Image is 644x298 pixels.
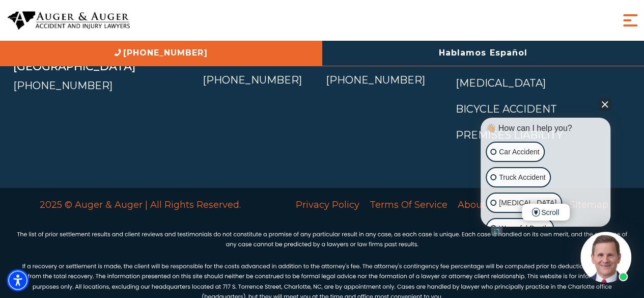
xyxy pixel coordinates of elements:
a: [GEOGRAPHIC_DATA] [13,60,135,73]
a: Privacy Policy [291,194,365,215]
a: Bicycle Accident [456,103,557,115]
a: [MEDICAL_DATA] [456,77,546,89]
a: Open intaker chat [491,227,502,236]
p: 2025 © Auger & Auger | All Rights Reserved. [17,197,264,213]
a: [PHONE_NUMBER] [325,74,425,86]
img: Intaker widget Avatar [580,232,631,283]
span: Scroll [522,204,570,221]
p: [MEDICAL_DATA] [499,197,556,209]
p: Wrongful Death [499,222,548,235]
button: Close Intaker Chat Widget [598,97,612,111]
a: Premises Liability [456,129,563,141]
div: Accessibility Menu [7,269,29,291]
a: About Us [453,194,505,215]
img: Auger & Auger Accident and Injury Lawyers Logo [8,11,130,30]
p: Car Accident [499,146,539,158]
button: Menu [620,10,640,31]
a: Terms Of Service [365,194,453,215]
div: 👋🏼 How can I help you? [483,123,608,134]
a: [PHONE_NUMBER] [203,74,302,86]
a: [PHONE_NUMBER] [13,79,113,92]
p: Truck Accident [499,171,545,184]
